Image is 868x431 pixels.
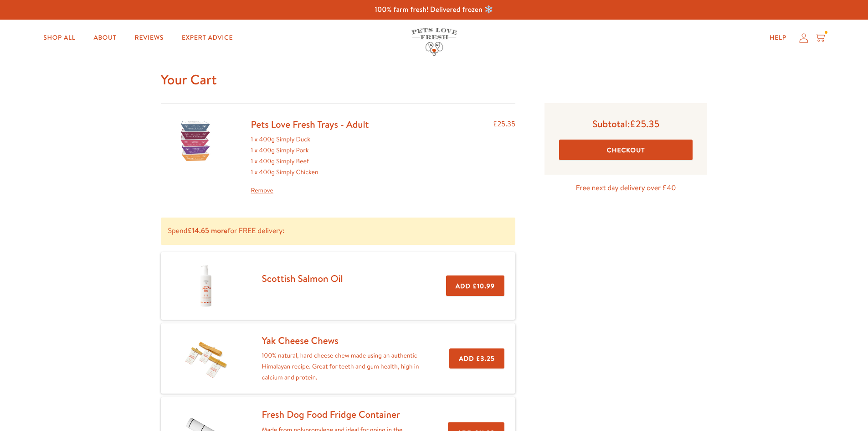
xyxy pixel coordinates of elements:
[262,272,343,285] a: Scottish Salmon Oil
[251,185,369,196] a: Remove
[86,29,123,47] a: About
[446,275,504,296] button: Add £10.99
[128,29,171,47] a: Reviews
[161,71,708,88] h1: Your Cart
[183,336,229,381] img: Yak Cheese Chews
[544,182,707,194] p: Free next day delivery over £40
[559,118,693,130] p: Subtotal:
[630,117,659,130] span: £25.35
[251,134,369,196] div: 1 x 400g Simply Duck 1 x 400g Simply Pork 1 x 400g Simply Beef 1 x 400g Simply Chicken
[411,28,457,56] img: Pets Love Fresh
[183,263,229,309] img: Scottish Salmon Oil
[559,140,693,160] button: Checkout
[262,408,400,421] a: Fresh Dog Food Fridge Container
[262,334,339,347] a: Yak Cheese Chews
[175,29,240,47] a: Expert Advice
[493,118,515,196] div: £25.35
[251,118,369,131] a: Pets Love Fresh Trays - Adult
[187,226,227,236] b: £14.65 more
[262,350,421,383] p: 100% natural, hard cheese chew made using an authentic Himalayan recipe. Great for teeth and gum ...
[36,29,82,47] a: Shop All
[762,29,794,47] a: Help
[161,218,516,244] p: Spend for FREE delivery:
[449,348,504,369] button: Add £3.25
